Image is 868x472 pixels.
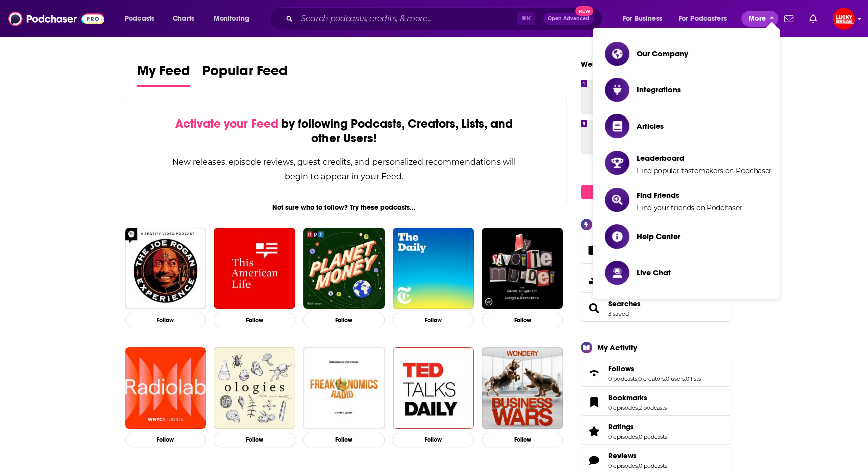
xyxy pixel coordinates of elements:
[125,313,206,327] button: Follow
[833,8,855,30] span: Logged in as annagregory
[637,49,688,58] span: Our Company
[637,203,742,212] span: Find your friends on Podchaser
[581,295,731,322] span: Searches
[584,395,604,409] a: Bookmarks
[686,375,701,382] a: 0 lists
[393,228,474,309] img: The Daily
[214,12,250,26] span: Monitoring
[172,116,517,146] div: by following Podcasts, Creators, Lists, and other Users!
[638,462,639,469] span: ,
[175,116,278,131] span: Activate your Feed
[608,310,629,317] a: 3 saved
[172,155,517,184] div: New releases, episode reviews, guest credits, and personalized recommendations will begin to appe...
[8,9,104,28] img: Podchaser - Follow, Share and Rate Podcasts
[303,313,385,327] button: Follow
[393,433,474,447] button: Follow
[393,313,474,327] button: Follow
[584,272,604,286] span: Exports
[638,375,665,382] a: 0 creators
[207,11,263,27] button: open menu
[214,313,295,327] button: Follow
[581,360,731,387] span: Follows
[214,433,295,447] button: Follow
[482,433,563,447] button: Follow
[637,85,681,94] span: Integrations
[517,12,535,25] span: ⌘ K
[581,389,731,416] span: Bookmarks
[780,10,797,27] a: Show notifications dropdown
[482,228,563,309] img: My Favorite Murder with Karen Kilgariff and Georgia Hardstark
[639,462,667,469] a: 0 podcasts
[125,433,206,447] button: Follow
[623,12,662,26] span: For Business
[482,313,563,327] button: Follow
[608,393,647,402] span: Bookmarks
[608,451,667,460] a: Reviews
[297,11,517,27] input: Search podcasts, credits, & more...
[548,16,589,21] span: Open Advanced
[202,62,288,85] span: Popular Feed
[166,11,200,27] a: Charts
[741,11,778,27] button: close menu
[202,62,288,87] a: Popular Feed
[638,404,639,411] span: ,
[608,422,634,431] span: Ratings
[117,11,167,27] button: open menu
[597,343,637,352] div: My Activity
[639,404,667,411] a: 2 podcasts
[638,433,639,440] span: ,
[125,347,206,429] img: Radiolab
[125,228,206,309] img: The Joe Rogan Experience
[637,121,664,131] span: Articles
[608,433,638,440] a: 0 episodes
[581,59,680,69] a: Welcome [PERSON_NAME]!
[575,6,593,16] span: New
[608,462,638,469] a: 0 episodes
[303,228,385,309] img: Planet Money
[279,7,612,30] div: Search podcasts, credits, & more...
[608,393,667,402] a: Bookmarks
[303,347,385,429] img: Freakonomics Radio
[608,451,637,460] span: Reviews
[637,166,772,175] span: Find popular tastemakers on Podchaser
[482,347,563,429] a: Business Wars
[637,190,742,200] span: Find Friends
[584,453,604,467] a: Reviews
[639,433,667,440] a: 0 podcasts
[637,231,680,241] span: Help Center
[581,418,731,445] span: Ratings
[608,364,701,373] a: Follows
[685,375,686,382] span: ,
[749,12,766,26] span: More
[615,11,675,27] button: open menu
[543,13,594,25] button: Open AdvancedNew
[581,266,731,293] a: Exports
[833,8,855,30] img: User Profile
[125,12,154,26] span: Podcasts
[637,268,671,277] span: Live Chat
[672,11,741,27] button: open menu
[584,301,604,315] a: Searches
[393,347,474,429] img: TED Talks Daily
[581,185,731,199] a: Create My Top 8
[581,237,731,264] span: Lists
[805,10,821,27] a: Show notifications dropdown
[608,404,638,411] a: 0 episodes
[137,62,190,85] span: My Feed
[608,364,634,373] span: Follows
[665,375,666,382] span: ,
[608,375,637,382] a: 0 podcasts
[214,228,295,309] a: This American Life
[173,12,194,26] span: Charts
[637,153,772,163] span: Leaderboard
[608,422,667,431] a: Ratings
[214,347,295,429] img: Ologies with Alie Ward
